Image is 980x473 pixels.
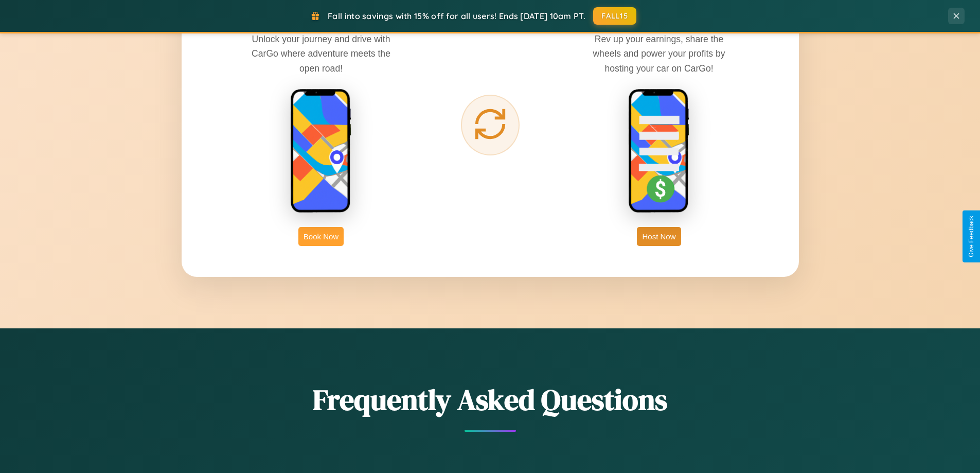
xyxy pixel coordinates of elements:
button: Book Now [298,227,344,246]
div: Give Feedback [968,216,975,257]
p: Unlock your journey and drive with CarGo where adventure meets the open road! [244,32,398,75]
button: Host Now [637,227,681,246]
span: Fall into savings with 15% off for all users! Ends [DATE] 10am PT. [328,11,585,21]
img: rent phone [290,89,352,214]
img: host phone [628,89,690,214]
button: FALL15 [593,7,636,25]
h2: Frequently Asked Questions [182,380,799,419]
p: Rev up your earnings, share the wheels and power your profits by hosting your car on CarGo! [582,32,736,75]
